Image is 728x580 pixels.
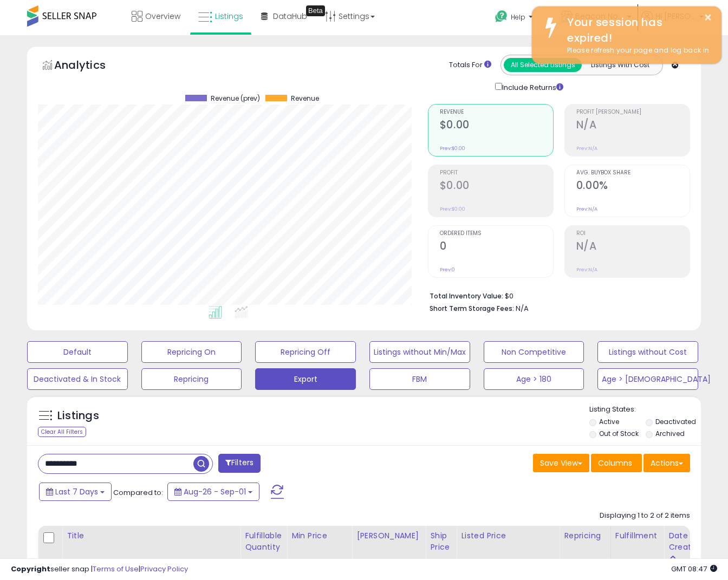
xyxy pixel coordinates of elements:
div: seller snap | | [11,564,188,575]
span: Revenue (prev) [211,95,260,102]
small: Prev: $0.00 [440,145,465,152]
button: Listings With Cost [581,58,659,72]
span: DataHub [273,11,307,22]
button: Filters [218,454,261,473]
div: Fulfillment [615,530,659,542]
small: Prev: N/A [576,206,597,212]
button: Age > 180 [484,368,584,390]
div: Ship Price [430,530,452,553]
div: Listed Price [461,530,555,542]
small: Prev: N/A [576,145,597,152]
li: $0 [430,289,682,302]
div: Title [67,530,236,542]
h5: Listings [57,408,99,423]
label: Deactivated [655,417,696,426]
h5: Analytics [54,57,127,75]
span: Compared to: [113,487,163,498]
h2: $0.00 [440,179,553,194]
button: FBM [369,368,470,390]
button: Aug-26 - Sep-01 [167,483,259,501]
span: Columns [598,458,632,468]
button: Non Competitive [484,341,584,363]
span: Avg. Buybox Share [576,170,690,176]
button: Listings without Cost [597,341,698,363]
div: Min Price [291,530,347,542]
span: Profit [440,170,553,176]
button: Columns [591,454,642,472]
button: Deactivated & In Stock [27,368,128,390]
div: Your session has expired! [559,15,713,45]
span: ROI [576,231,690,237]
span: N/A [516,303,529,314]
h2: 0.00% [576,179,690,194]
div: Repricing [564,530,606,542]
div: Date Created [668,530,716,553]
div: Totals For [449,60,491,70]
span: Profit [PERSON_NAME] [576,109,690,115]
button: Export [255,368,356,390]
span: Aug-26 - Sep-01 [184,486,246,497]
p: Listing States: [589,405,701,415]
small: Prev: N/A [576,266,597,273]
h2: N/A [576,119,690,133]
button: Listings without Min/Max [369,341,470,363]
span: Revenue [440,109,553,115]
span: Revenue [291,95,319,102]
div: Clear All Filters [38,427,86,437]
button: Age > [DEMOGRAPHIC_DATA] [597,368,698,390]
span: 2025-09-17 08:47 GMT [671,564,717,574]
small: Prev: 0 [440,266,455,273]
div: Include Returns [487,81,576,93]
h2: 0 [440,240,553,255]
button: Default [27,341,128,363]
button: × [704,11,712,24]
button: Actions [643,454,690,472]
i: Get Help [495,10,508,23]
strong: Copyright [11,564,50,574]
span: Help [511,12,525,22]
span: Listings [215,11,243,22]
button: Last 7 Days [39,483,112,501]
h2: $0.00 [440,119,553,133]
button: All Selected Listings [504,58,582,72]
div: Tooltip anchor [306,5,325,16]
div: [PERSON_NAME] [356,530,421,542]
button: Save View [533,454,589,472]
label: Out of Stock [599,429,639,438]
span: Ordered Items [440,231,553,237]
b: Short Term Storage Fees: [430,304,514,313]
small: Prev: $0.00 [440,206,465,212]
div: Displaying 1 to 2 of 2 items [600,511,690,521]
a: Terms of Use [93,564,139,574]
button: Repricing [141,368,242,390]
label: Active [599,417,619,426]
span: Overview [145,11,180,22]
button: Repricing Off [255,341,356,363]
span: Last 7 Days [55,486,98,497]
div: Please refresh your page and log back in [559,45,713,56]
a: Privacy Policy [140,564,188,574]
label: Archived [655,429,685,438]
h2: N/A [576,240,690,255]
a: Help [486,2,551,35]
button: Repricing On [141,341,242,363]
b: Total Inventory Value: [430,291,503,301]
div: Fulfillable Quantity [245,530,282,553]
